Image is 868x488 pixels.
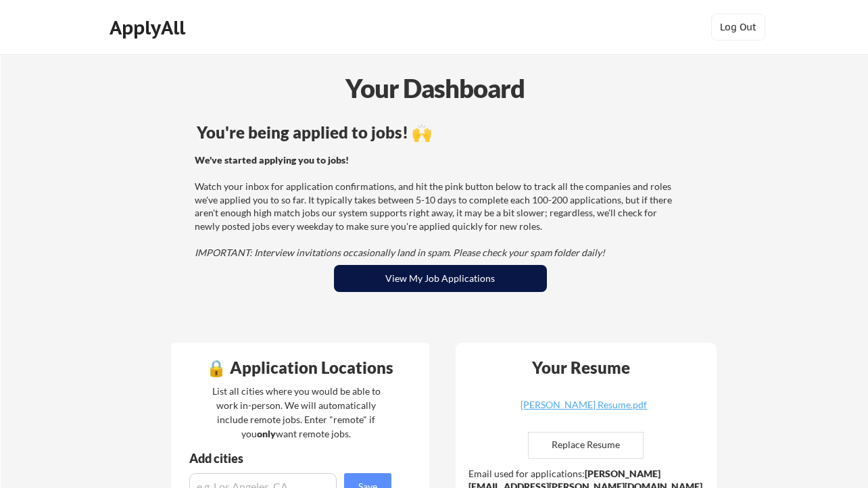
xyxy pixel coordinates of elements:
[189,452,395,464] div: Add cities
[257,428,276,439] strong: only
[514,360,648,376] div: Your Resume
[203,384,389,441] div: List all cities where you would be able to work in-person. We will automatically include remote j...
[504,400,665,421] a: [PERSON_NAME] Resume.pdf
[197,124,684,141] div: You're being applied to jobs! 🙌
[504,400,665,410] div: [PERSON_NAME] Resume.pdf
[1,69,868,107] div: Your Dashboard
[195,247,605,258] em: IMPORTANT: Interview invitations occasionally land in spam. Please check your spam folder daily!
[174,360,426,376] div: 🔒 Application Locations
[711,14,765,41] button: Log Out
[334,265,547,292] button: View My Job Applications
[195,154,349,166] strong: We've started applying you to jobs!
[195,153,682,260] div: Watch your inbox for application confirmations, and hit the pink button below to track all the co...
[110,16,189,39] div: ApplyAll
